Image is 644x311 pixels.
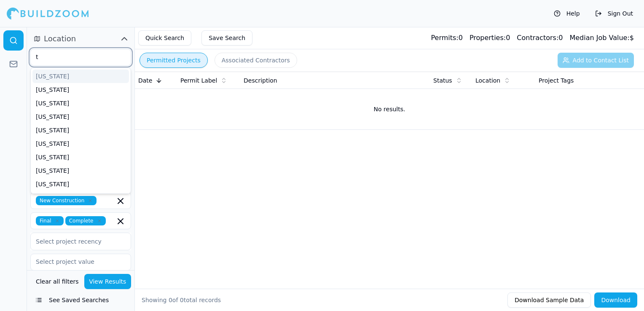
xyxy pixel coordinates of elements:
[135,89,644,129] td: No results.
[32,97,129,110] div: [US_STATE]
[32,70,129,83] div: [US_STATE]
[569,34,629,42] span: Median Job Value:
[140,53,208,68] button: Permitted Projects
[36,216,64,225] span: Final
[31,49,120,64] input: Select states
[34,274,81,289] button: Clear all filters
[433,76,452,85] span: Status
[550,7,584,20] button: Help
[32,150,129,164] div: [US_STATE]
[180,297,184,303] span: 0
[65,216,106,225] span: Complete
[569,33,634,43] div: $
[30,292,131,308] button: See Saved Searches
[138,76,152,85] span: Date
[431,34,458,42] span: Permits:
[470,33,510,43] div: 0
[32,164,129,177] div: [US_STATE]
[138,30,191,46] button: Quick Search
[36,196,97,205] span: New Construction
[591,7,637,20] button: Sign Out
[44,33,76,45] span: Location
[30,32,131,46] button: Location
[470,34,506,42] span: Properties:
[32,137,129,150] div: [US_STATE]
[507,292,591,308] button: Download Sample Data
[431,33,462,43] div: 0
[32,191,129,204] div: [US_STATE]
[31,254,120,269] input: Select project value
[32,123,129,137] div: [US_STATE]
[32,177,129,191] div: [US_STATE]
[142,296,221,304] div: Showing of total records
[539,76,574,85] span: Project Tags
[169,297,172,303] span: 0
[180,76,217,85] span: Permit Label
[201,30,252,46] button: Save Search
[517,33,563,43] div: 0
[84,274,131,289] button: View Results
[215,53,297,68] button: Associated Contractors
[517,34,558,42] span: Contractors:
[32,83,129,97] div: [US_STATE]
[594,292,637,308] button: Download
[244,76,277,85] span: Description
[32,110,129,123] div: [US_STATE]
[30,67,131,194] div: Suggestions
[475,76,500,85] span: Location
